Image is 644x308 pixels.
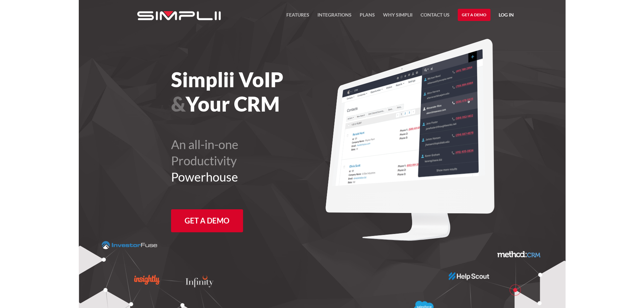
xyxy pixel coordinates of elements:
[171,136,359,185] h2: An all-in-one Productivity
[171,67,359,116] h1: Simplii VoIP Your CRM
[421,11,450,23] a: Contact US
[171,92,186,116] span: &
[286,11,309,23] a: FEATURES
[383,11,412,23] a: Why Simplii
[458,9,491,21] a: Get a Demo
[171,169,238,184] span: Powerhouse
[499,11,514,21] a: Log in
[317,11,352,23] a: Integrations
[360,11,375,23] a: Plans
[137,11,221,20] img: Simplii
[171,209,243,232] a: Get a Demo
